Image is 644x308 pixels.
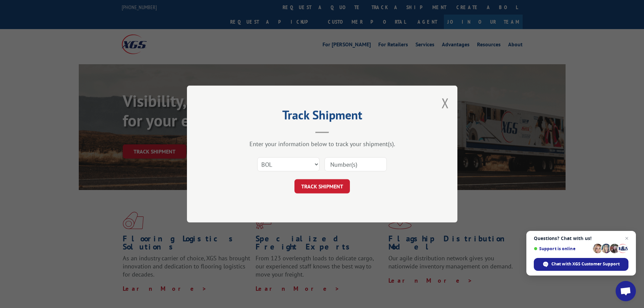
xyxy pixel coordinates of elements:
div: Enter your information below to track your shipment(s). [221,140,424,148]
input: Number(s) [325,157,387,171]
span: Support is online [534,246,591,251]
span: Chat with XGS Customer Support [551,261,620,267]
a: Open chat [616,281,636,301]
h2: Track Shipment [221,110,424,123]
span: Questions? Chat with us! [534,236,628,241]
button: Close modal [442,94,449,112]
span: Chat with XGS Customer Support [534,258,628,271]
button: TRACK SHIPMENT [294,179,350,193]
